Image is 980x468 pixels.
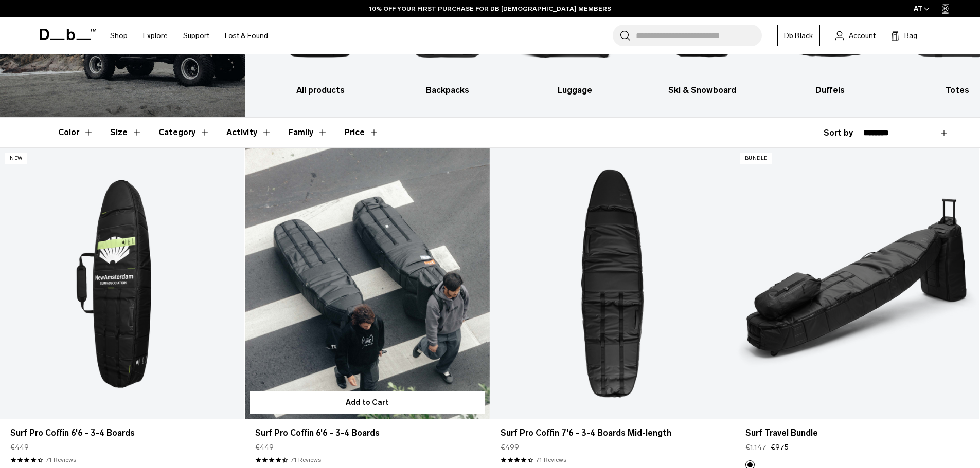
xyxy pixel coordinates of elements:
a: Surf Pro Coffin 6'6 - 3-4 Boards [255,427,479,439]
a: 10% OFF YOUR FIRST PURCHASE FOR DB [DEMOGRAPHIC_DATA] MEMBERS [369,4,611,13]
a: Db Black [777,25,820,46]
button: Toggle Filter [226,118,272,147]
h3: Ski & Snowboard [648,84,757,97]
a: Support [183,17,209,54]
button: Toggle Filter [158,118,210,147]
a: Surf Travel Bundle [735,148,979,419]
p: Bundle [740,153,772,164]
a: 71 reviews [46,455,76,464]
h3: All products [265,84,375,97]
a: 71 reviews [291,455,321,464]
a: Account [835,29,876,42]
a: Surf Pro Coffin 7'6 - 3-4 Boards Mid-length [490,148,735,419]
a: Surf Pro Coffin 7'6 - 3-4 Boards Mid-length [501,427,724,439]
a: Surf Pro Coffin 6'6 - 3-4 Boards [10,427,234,439]
span: €975 [771,442,789,453]
button: Toggle Price [344,118,379,147]
span: Bag [904,30,917,41]
span: €499 [501,442,519,453]
s: €1.147 [745,442,767,453]
h3: Luggage [521,84,630,97]
button: Add to Cart [250,391,484,414]
span: €449 [10,442,29,453]
a: Explore [143,17,168,54]
a: Lost & Found [225,17,268,54]
p: New [5,153,27,164]
a: Surf Travel Bundle [745,427,969,439]
span: €449 [255,442,274,453]
span: Account [849,30,876,41]
h3: Backpacks [393,84,503,97]
h3: Duffels [775,84,885,97]
button: Toggle Filter [58,118,94,147]
button: Bag [891,29,917,42]
a: 71 reviews [536,455,566,464]
a: Shop [110,17,128,54]
nav: Main Navigation [102,17,276,54]
button: Toggle Filter [288,118,328,147]
button: Toggle Filter [110,118,142,147]
a: Surf Pro Coffin 6'6 - 3-4 Boards [245,148,489,419]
